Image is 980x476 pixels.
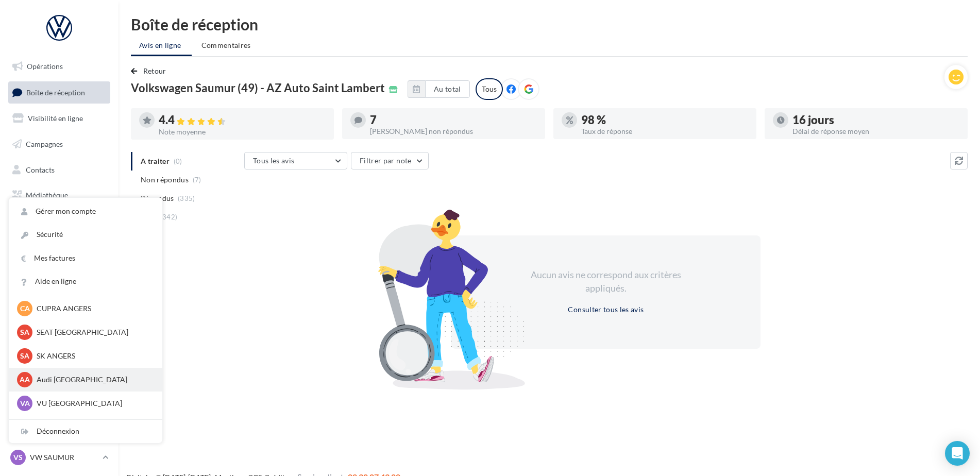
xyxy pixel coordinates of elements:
span: Commentaires [201,40,251,50]
a: Sécurité [9,223,162,246]
p: VW SAUMUR [30,452,98,463]
span: Visibilité en ligne [28,114,83,123]
a: Opérations [6,56,112,77]
span: SA [20,327,29,337]
p: SEAT [GEOGRAPHIC_DATA] [37,327,150,337]
span: Tous les avis [253,156,295,165]
a: Visibilité en ligne [6,108,112,129]
span: Opérations [27,62,63,71]
div: [PERSON_NAME] non répondus [370,128,537,135]
div: Boîte de réception [131,16,968,32]
button: Au total [408,80,470,98]
p: VU [GEOGRAPHIC_DATA] [37,398,150,409]
span: Volkswagen Saumur (49) - AZ Auto Saint Lambert [131,82,385,94]
div: Tous [476,78,503,100]
p: CUPRA ANGERS [37,303,150,314]
p: Audi [GEOGRAPHIC_DATA] [37,375,150,385]
button: Filtrer par note [351,152,429,169]
span: (342) [160,213,178,221]
div: 7 [370,114,537,126]
a: Boîte de réception [6,81,112,104]
span: Contacts [26,165,55,174]
a: Contacts [6,159,112,181]
span: (7) [193,176,201,184]
a: Mes factures [9,247,162,270]
a: Campagnes [6,133,112,155]
p: SK ANGERS [37,351,150,361]
div: 98 % [581,114,748,126]
button: Tous les avis [244,152,347,169]
div: Déconnexion [9,420,162,443]
span: AA [20,375,30,385]
div: 4.4 [159,114,326,126]
span: Campagnes [26,140,63,148]
span: Boîte de réception [26,88,85,96]
span: Non répondus [141,175,189,185]
span: CA [20,303,30,314]
div: Délai de réponse moyen [792,128,959,135]
span: SA [20,351,29,361]
div: Aucun avis ne correspond aux critères appliqués. [517,268,695,295]
button: Consulter tous les avis [564,303,648,316]
div: 16 jours [792,114,959,126]
span: Retour [143,66,166,75]
span: VA [20,398,30,409]
span: Médiathèque [26,191,68,199]
a: Médiathèque [6,184,112,206]
a: Aide en ligne [9,270,162,293]
a: Calendrier [6,210,112,232]
button: Au total [425,80,470,98]
a: PLV et print personnalisable [6,236,112,266]
span: Répondus [141,193,174,203]
div: Note moyenne [159,128,326,135]
a: VS VW SAUMUR [8,448,110,467]
a: Campagnes DataOnDemand [6,270,112,300]
span: VS [13,452,23,463]
div: Open Intercom Messenger [945,441,970,466]
a: Gérer mon compte [9,200,162,223]
span: (335) [178,194,195,202]
div: Taux de réponse [581,128,748,135]
button: Retour [131,65,171,77]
